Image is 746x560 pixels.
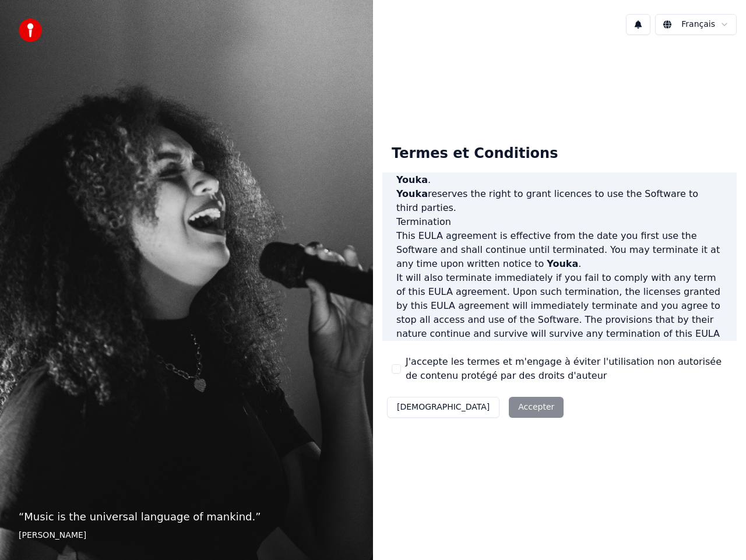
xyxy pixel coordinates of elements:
[396,229,723,271] p: This EULA agreement is effective from the date you first use the Software and shall continue unti...
[396,188,428,199] span: Youka
[382,135,567,172] div: Termes et Conditions
[396,215,723,229] h3: Termination
[547,258,578,269] span: Youka
[396,187,723,215] p: reserves the right to grant licences to use the Software to third parties.
[396,271,723,355] p: It will also terminate immediately if you fail to comply with any term of this EULA agreement. Up...
[387,397,499,418] button: [DEMOGRAPHIC_DATA]
[19,530,354,541] footer: [PERSON_NAME]
[396,174,428,185] span: Youka
[19,19,42,42] img: youka
[406,355,727,383] label: J'accepte les termes et m'engage à éviter l'utilisation non autorisée de contenu protégé par des ...
[19,509,354,525] p: “ Music is the universal language of mankind. ”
